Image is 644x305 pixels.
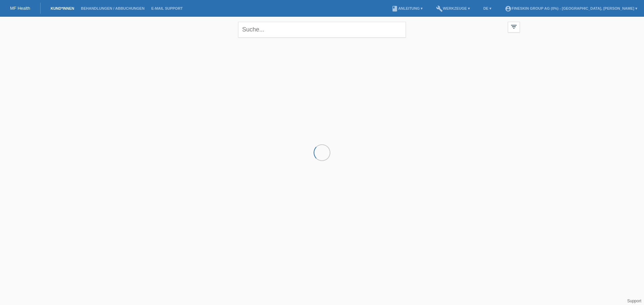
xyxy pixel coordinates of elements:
[436,5,443,12] i: build
[501,6,641,10] a: account_circleFineSkin Group AG (0%) - [GEOGRAPHIC_DATA], [PERSON_NAME] ▾
[627,299,641,303] a: Support
[77,6,148,10] a: Behandlungen / Abbuchungen
[433,6,473,10] a: buildWerkzeuge ▾
[391,5,398,12] i: book
[10,6,30,11] a: MF Health
[388,6,426,10] a: bookAnleitung ▾
[47,6,77,10] a: Kund*innen
[255,18,389,37] div: Sie haben die falsche Anmeldeseite in Ihren Lesezeichen/Favoriten gespeichert. Bitte nicht [DOMAI...
[148,6,186,10] a: E-Mail Support
[480,6,495,10] a: DE ▾
[505,5,512,12] i: account_circle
